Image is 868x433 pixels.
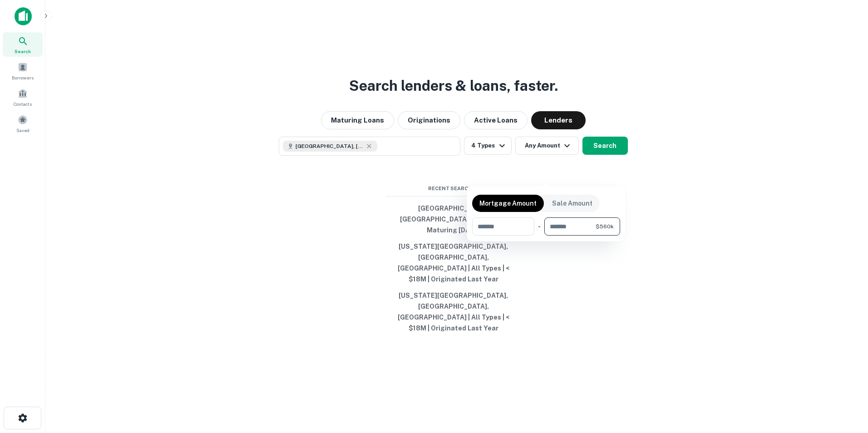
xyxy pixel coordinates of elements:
p: Mortgage Amount [479,198,537,208]
iframe: Chat Widget [823,360,868,404]
div: - [538,217,541,236]
span: $560k [596,222,614,231]
p: Sale Amount [552,198,592,208]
